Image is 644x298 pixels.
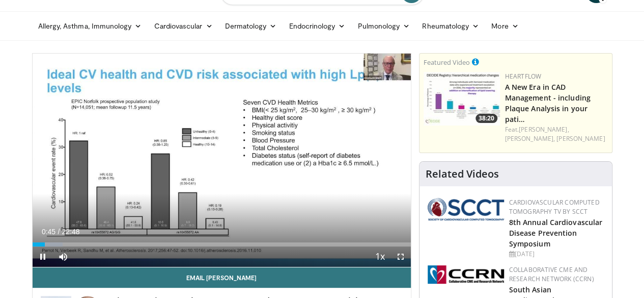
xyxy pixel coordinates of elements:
[390,246,411,267] button: Fullscreen
[424,58,470,67] small: Featured Video
[475,114,497,123] span: 38:20
[519,125,569,134] a: [PERSON_NAME],
[505,72,542,81] a: Heartflow
[426,168,499,180] h4: Related Videos
[509,217,603,249] a: 8th Annual Cardiovascular Disease Prevention Symposium
[53,246,73,267] button: Mute
[509,250,604,259] div: [DATE]
[283,16,351,36] a: Endocrinology
[509,265,594,283] a: Collaborative CME and Research Network (CCRN)
[416,16,485,36] a: Rheumatology
[33,242,411,246] div: Progress Bar
[424,72,500,126] a: 38:20
[428,265,504,284] img: a04ee3ba-8487-4636-b0fb-5e8d268f3737.png.150x105_q85_autocrop_double_scale_upscale_version-0.2.png
[219,16,283,36] a: Dermatology
[33,246,53,267] button: Pause
[428,198,504,220] img: 51a70120-4f25-49cc-93a4-67582377e75f.png.150x105_q85_autocrop_double_scale_upscale_version-0.2.png
[505,125,608,143] div: Feat.
[351,16,416,36] a: Pulmonology
[148,16,218,36] a: Cardiovascular
[58,228,60,236] span: /
[556,134,605,143] a: [PERSON_NAME]
[32,16,148,36] a: Allergy, Asthma, Immunology
[505,82,591,124] a: A New Era in CAD Management - including Plaque Analysis in your pati…
[505,134,555,143] a: [PERSON_NAME],
[370,246,390,267] button: Playback Rate
[485,16,524,36] a: More
[33,54,411,267] video-js: Video Player
[42,228,55,236] span: 0:45
[33,267,411,288] a: Email [PERSON_NAME]
[62,228,79,236] span: 22:48
[509,198,600,216] a: Cardiovascular Computed Tomography TV by SCCT
[424,72,500,126] img: 738d0e2d-290f-4d89-8861-908fb8b721dc.150x105_q85_crop-smart_upscale.jpg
